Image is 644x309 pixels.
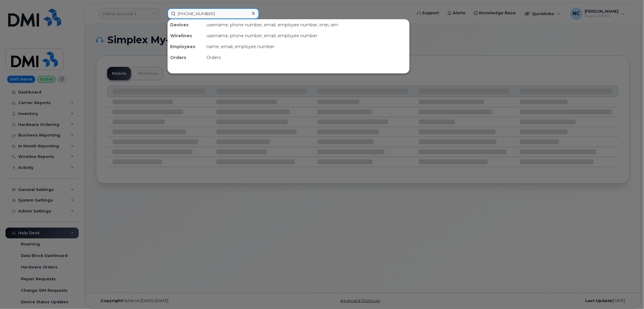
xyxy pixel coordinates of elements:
[204,52,409,63] div: Orders
[204,30,409,41] div: username, phone number, email, employee number
[168,19,204,30] div: Devices
[168,30,204,41] div: Wirelines
[168,52,204,63] div: Orders
[168,41,204,52] div: Employees
[204,19,409,30] div: username, phone number, email, employee number, imei, sim
[204,41,409,52] div: name, email, employee number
